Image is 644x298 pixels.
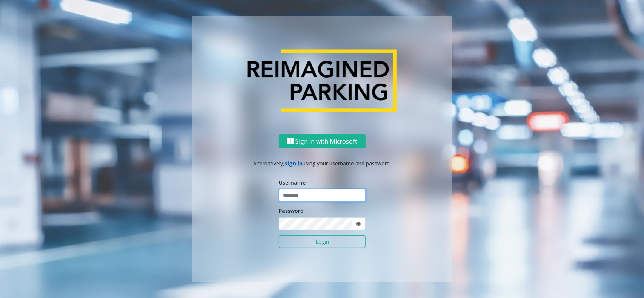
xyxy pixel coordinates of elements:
label: Password [279,207,304,215]
p: Alternatively, using your username and password. [200,159,445,167]
a: sign in [285,160,303,167]
label: Username [279,179,306,186]
button: Sign in with Microsoft [279,134,366,148]
button: Login [279,235,366,248]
